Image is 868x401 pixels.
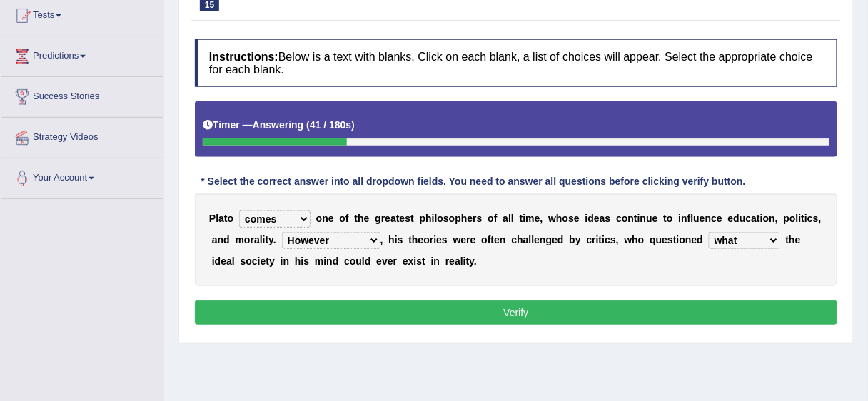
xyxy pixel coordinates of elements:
b: s [610,234,616,245]
b: t [410,213,414,224]
b: t [757,213,760,224]
b: o [246,255,252,267]
b: ) [351,119,355,131]
b: i [585,213,588,224]
b: h [425,213,432,224]
b: o [228,213,234,224]
b: f [345,213,349,224]
b: o [340,213,346,224]
b: o [350,255,356,267]
b: p [420,213,426,224]
b: e [364,213,370,224]
b: t [466,255,470,267]
b: l [362,255,365,267]
b: n [681,213,687,224]
b: d [588,213,595,224]
b: , [775,213,778,224]
b: d [734,213,740,224]
b: g [375,213,381,224]
b: c [605,234,610,245]
b: d [333,255,339,267]
b: l [435,213,438,224]
b: i [414,255,417,267]
b: e [376,255,382,267]
b: e [436,234,442,245]
b: r [381,213,385,224]
b: l [796,213,799,224]
b: . [273,234,276,245]
b: n [685,234,692,245]
b: t [599,234,602,245]
b: t [491,234,495,245]
b: r [466,234,470,245]
b: e [494,234,500,245]
b: o [622,213,628,224]
b: e [385,213,390,224]
b: e [795,234,801,245]
b: o [488,213,494,224]
b: , [616,234,619,245]
b: y [575,234,581,245]
a: Strategy Videos [1,118,163,153]
b: t [786,234,789,245]
b: e [221,255,226,267]
b: s [303,255,309,267]
b: y [268,234,273,245]
b: e [534,234,540,245]
b: c [711,213,717,224]
b: i [679,213,682,224]
b: l [691,213,694,224]
b: o [562,213,569,224]
b: , [819,213,822,224]
b: o [438,213,444,224]
b: h [789,234,795,245]
b: s [605,213,611,224]
b: i [602,234,605,245]
b: t [355,213,358,224]
button: Verify [195,300,837,325]
b: e [717,213,722,224]
b: u [656,234,662,245]
b: b [570,234,576,245]
b: w [453,234,461,245]
b: m [236,234,244,245]
b: n [434,255,440,267]
b: e [692,234,697,245]
b: e [535,213,540,224]
b: s [477,213,483,224]
b: a [523,234,529,245]
b: e [700,213,705,224]
b: o [789,213,796,224]
b: t [224,213,228,224]
b: m [525,213,534,224]
b: o [316,213,323,224]
b: l [260,234,263,245]
b: l [532,234,535,245]
b: d [557,234,564,245]
b: a [390,213,396,224]
b: Instructions: [209,51,278,63]
b: , [540,213,543,224]
b: a [226,255,232,267]
b: 41 / 180s [310,119,351,131]
b: o [763,213,769,224]
b: r [592,234,595,245]
b: i [212,255,215,267]
b: p [455,213,462,224]
b: l [232,255,235,267]
div: * Select the correct answer into all dropdown fields. You need to answer all questions before cli... [195,175,752,190]
b: a [752,213,757,224]
a: Success Stories [1,77,163,113]
b: g [546,234,552,245]
b: d [215,255,221,267]
b: h [388,234,395,245]
b: l [460,255,463,267]
b: r [251,234,254,245]
b: e [403,255,408,267]
b: r [445,255,449,267]
b: s [241,255,246,267]
b: e [468,213,473,224]
b: n [705,213,712,224]
b: e [449,255,455,267]
b: n [628,213,635,224]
